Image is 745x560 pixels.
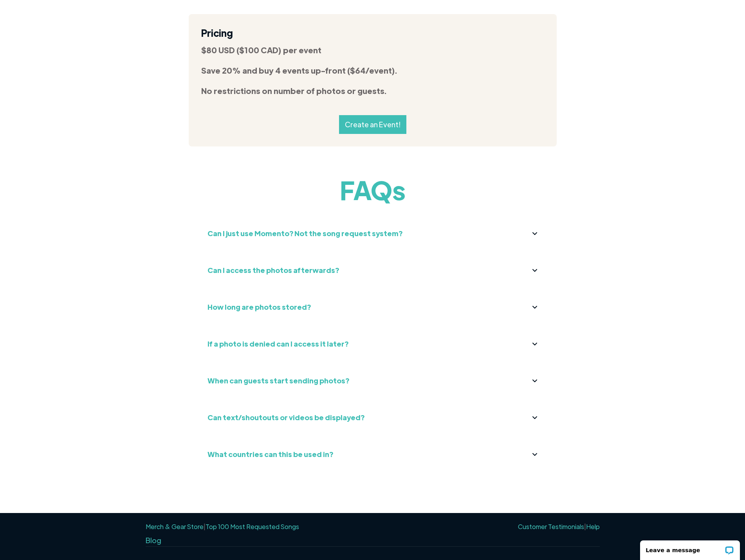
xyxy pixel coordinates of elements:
h1: FAQs [189,174,557,205]
strong: Can text/shoutouts or videos be displayed? [207,413,364,422]
iframe: LiveChat chat widget [635,535,745,560]
img: dropdown icon [532,232,538,235]
strong: Can I access the photos afterwards? [207,266,339,275]
div: | [516,521,600,533]
strong: $80 USD ($100 CAD) per event Save 20% and buy 4 events up-front ($64/event). ‍ No restrictions on... [201,45,397,96]
a: Blog [146,536,161,545]
strong: How long are photos stored? [207,302,311,311]
div: | [146,521,299,533]
img: down arrow [532,269,538,272]
strong: What countries can this be used in? [207,450,333,459]
a: Customer Testimonials [518,522,584,531]
strong: If a photo is denied can I access it later? [207,339,348,348]
a: Top 100 Most Requested Songs [206,522,299,531]
a: Create an Event! [339,115,406,134]
strong: Can I just use Momento? Not the song request system? [207,229,402,238]
strong: When can guests start sending photos? [207,376,349,385]
strong: Pricing [201,27,233,39]
a: Merch & Gear Store [146,522,204,531]
a: Help [586,522,600,531]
